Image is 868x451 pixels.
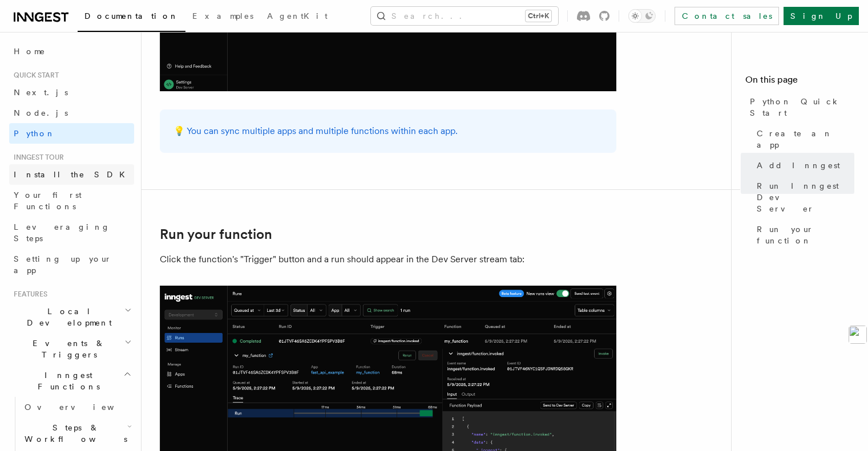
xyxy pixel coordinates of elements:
span: Steps & Workflows [20,422,127,445]
p: Click the function's "Trigger" button and a run should appear in the Dev Server stream tab: [160,251,616,267]
a: Examples [185,3,260,31]
span: AgentKit [267,11,328,21]
a: Overview [20,397,134,417]
span: Python [14,129,55,138]
span: Home [14,46,46,57]
p: 💡 You can sync multiple apps and multiple functions within each app. [173,123,603,139]
button: Inngest Functions [9,365,134,397]
span: Install the SDK [14,170,132,179]
a: Documentation [78,3,185,32]
span: Overview [25,403,142,412]
span: Run Inngest Dev Server [757,180,854,214]
a: Home [9,41,134,62]
a: Node.js [9,103,134,123]
span: Run your function [757,224,854,246]
a: Run your function [160,226,272,242]
span: Add Inngest [757,160,840,171]
span: Leveraging Steps [14,222,110,243]
button: Local Development [9,301,134,333]
a: Install the SDK [9,164,134,185]
a: Setting up your app [9,249,134,281]
span: Events & Triggers [9,338,124,360]
a: Leveraging Steps [9,217,134,249]
a: Run your function [752,219,854,251]
span: Inngest Functions [9,369,123,392]
span: Inngest tour [9,153,64,162]
a: Next.js [9,82,134,103]
a: Add Inngest [752,155,854,176]
a: Create an app [752,123,854,155]
span: Create an app [757,128,854,151]
span: Your first Functions [14,190,82,211]
a: AgentKit [260,3,334,31]
span: Documentation [84,11,179,21]
kbd: Ctrl+K [526,10,551,22]
a: Python [9,123,134,144]
button: Steps & Workflows [20,417,134,449]
button: Toggle dark mode [628,9,656,23]
span: Features [9,290,47,299]
h4: On this page [745,73,854,91]
button: Search...Ctrl+K [371,7,558,25]
a: Your first Functions [9,185,134,217]
span: Local Development [9,306,124,328]
a: Contact sales [675,7,779,25]
span: Quick start [9,71,59,80]
a: Python Quick Start [745,91,854,123]
span: Setting up your app [14,254,112,275]
a: Sign Up [784,7,859,25]
span: Examples [192,11,253,21]
a: Run Inngest Dev Server [752,176,854,219]
button: Events & Triggers [9,333,134,365]
span: Node.js [14,108,68,117]
span: Python Quick Start [750,96,854,119]
span: Next.js [14,88,68,97]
